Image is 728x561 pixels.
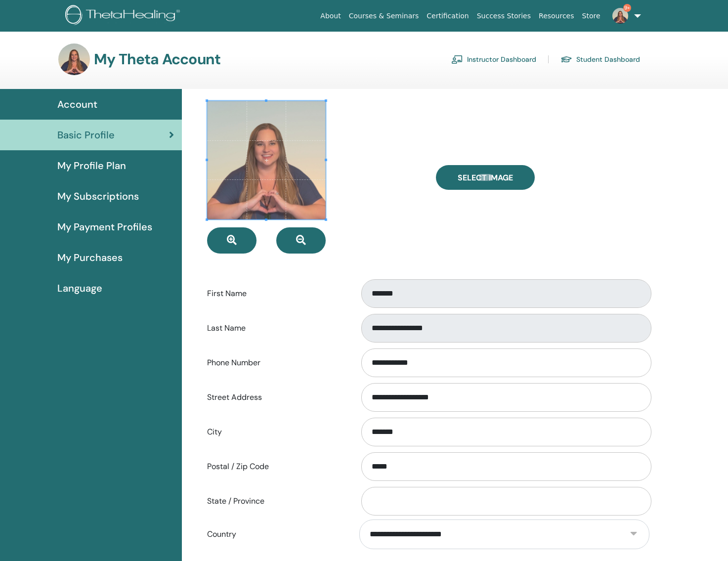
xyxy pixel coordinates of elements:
a: Instructor Dashboard [451,51,536,67]
a: About [316,7,344,25]
img: default.jpg [58,43,90,75]
a: Student Dashboard [560,51,640,67]
label: Last Name [200,319,352,338]
span: My Profile Plan [57,158,126,173]
a: Resources [535,7,578,25]
a: Courses & Seminars [345,7,423,25]
img: default.jpg [612,8,628,24]
label: Country [200,525,352,544]
span: My Purchases [57,250,123,265]
a: Success Stories [473,7,535,25]
label: Phone Number [200,353,352,372]
input: Select Image [479,174,492,181]
a: Certification [423,7,472,25]
span: Language [57,281,102,296]
span: My Subscriptions [57,189,139,204]
span: Select Image [458,173,513,183]
img: graduation-cap.svg [560,55,572,64]
img: logo.png [65,5,183,27]
a: Store [578,7,604,25]
span: My Payment Profiles [57,219,152,234]
label: Postal / Zip Code [200,457,352,476]
label: First Name [200,284,352,303]
label: State / Province [200,492,352,511]
span: Account [57,97,97,112]
span: 9+ [623,4,631,12]
label: City [200,423,352,441]
label: Street Address [200,388,352,407]
span: Basic Profile [57,128,115,142]
h3: My Theta Account [94,50,220,68]
img: chalkboard-teacher.svg [451,55,463,64]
